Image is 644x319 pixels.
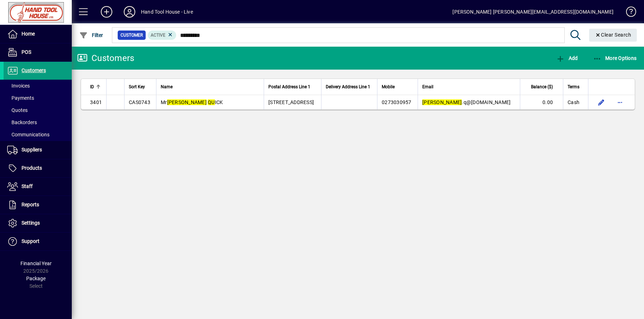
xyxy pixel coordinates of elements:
span: Cash [568,99,579,106]
a: Knowledge Base [621,1,635,25]
a: Home [4,25,72,43]
span: Mr ICK [161,99,223,105]
span: Mobile [382,83,395,91]
span: Active [151,33,165,38]
div: Mobile [382,83,413,91]
span: POS [22,49,31,55]
span: More Options [593,55,637,61]
span: Reports [22,202,39,207]
em: [PERSON_NAME] [167,99,207,105]
div: Balance ($) [525,83,559,91]
span: [STREET_ADDRESS] [268,99,314,105]
span: Sort Key [129,83,145,91]
span: Communications [7,132,50,137]
span: Customer [121,32,143,39]
span: Invoices [7,83,30,89]
a: Invoices [4,80,72,92]
span: Email [422,83,433,91]
span: Terms [568,83,579,91]
span: Home [22,31,35,37]
span: Quotes [7,107,28,113]
span: ID [90,83,94,91]
div: Hand Tool House - Live [141,6,193,18]
button: Clear [589,29,637,42]
span: Products [22,165,42,171]
span: CAS0743 [129,99,150,105]
button: Profile [118,5,141,18]
a: Backorders [4,116,72,128]
div: Customers [77,52,134,64]
span: Settings [22,220,40,226]
span: .q@[DOMAIN_NAME] [422,99,511,105]
button: More Options [591,52,639,65]
a: Payments [4,92,72,104]
span: Filter [79,32,103,38]
a: Support [4,233,72,250]
span: Package [26,276,46,281]
span: Name [161,83,173,91]
em: [PERSON_NAME] [422,99,462,105]
span: Clear Search [595,32,631,38]
div: Email [422,83,516,91]
span: Customers [22,67,46,73]
a: Quotes [4,104,72,116]
mat-chip: Activation Status: Active [148,31,177,40]
button: Edit [596,97,607,108]
button: Add [554,52,579,65]
em: QU [208,99,215,105]
button: More options [614,97,626,108]
div: [PERSON_NAME] [PERSON_NAME][EMAIL_ADDRESS][DOMAIN_NAME] [452,6,614,18]
span: 3401 [90,99,102,105]
a: Settings [4,214,72,232]
a: Suppliers [4,141,72,159]
a: POS [4,43,72,61]
td: 0.00 [520,95,563,109]
span: Payments [7,95,34,101]
a: Staff [4,178,72,196]
button: Add [95,5,118,18]
button: Filter [77,29,105,42]
a: Communications [4,128,72,141]
span: Delivery Address Line 1 [326,83,370,91]
span: Backorders [7,119,37,125]
span: Staff [22,183,33,189]
a: Reports [4,196,72,214]
div: Name [161,83,259,91]
span: Add [556,55,578,61]
div: ID [90,83,102,91]
span: Suppliers [22,147,42,153]
span: Support [22,238,39,244]
span: Balance ($) [531,83,553,91]
span: 0273030957 [382,99,412,105]
span: Postal Address Line 1 [268,83,310,91]
a: Products [4,159,72,177]
span: Financial Year [20,261,52,266]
